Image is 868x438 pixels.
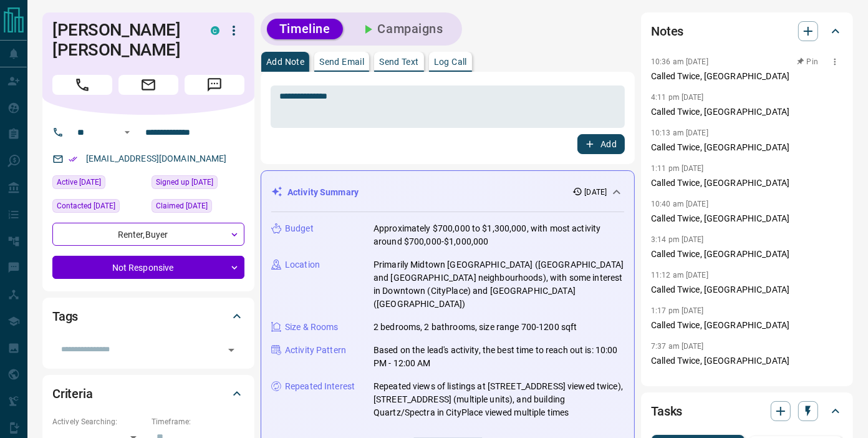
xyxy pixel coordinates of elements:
p: Called Twice, [GEOGRAPHIC_DATA] [651,105,843,119]
p: Repeated Interest [285,380,355,393]
p: Send Email [319,57,364,66]
p: 11:12 am [DATE] [651,271,708,280]
p: Activity Pattern [285,344,346,357]
button: Timeline [267,19,343,39]
p: 7:53 am [DATE] [651,377,704,386]
p: Primarily Midtown [GEOGRAPHIC_DATA] ([GEOGRAPHIC_DATA] and [GEOGRAPHIC_DATA] neighbourhoods), wit... [374,258,624,311]
p: Repeated views of listings at [STREET_ADDRESS] viewed twice), [STREET_ADDRESS] (multiple units), ... [374,380,624,419]
div: Criteria [52,379,244,409]
a: [EMAIL_ADDRESS][DOMAIN_NAME] [86,153,227,163]
span: Message [185,75,244,95]
div: Not Responsive [52,256,244,279]
p: Called Twice, [GEOGRAPHIC_DATA] [651,354,843,367]
p: 7:37 am [DATE] [651,342,704,351]
p: Called Twice, [GEOGRAPHIC_DATA] [651,319,843,332]
p: Called Twice, [GEOGRAPHIC_DATA] [651,70,843,83]
p: Called Twice, [GEOGRAPHIC_DATA] [651,177,843,190]
p: Based on the lead's activity, the best time to reach out is: 10:00 PM - 12:00 AM [374,344,624,370]
span: Claimed [DATE] [156,200,208,212]
h2: Tasks [651,401,682,421]
p: Budget [285,222,314,235]
button: Open [223,341,240,359]
span: Signed up [DATE] [156,176,213,188]
div: Renter , Buyer [52,223,244,246]
p: Called Twice, [GEOGRAPHIC_DATA] [651,212,843,225]
p: Called Twice, [GEOGRAPHIC_DATA] [651,141,843,154]
p: 10:36 am [DATE] [651,57,708,66]
h1: [PERSON_NAME] [PERSON_NAME] [52,20,192,60]
p: [DATE] [585,187,607,198]
p: 1:17 pm [DATE] [651,306,704,315]
div: Mon Mar 03 2025 [152,199,244,217]
p: Actively Searching: [52,416,145,427]
p: Log Call [434,57,467,66]
div: Tasks [651,396,843,426]
p: Send Text [379,57,419,66]
p: Size & Rooms [285,321,339,334]
p: 10:13 am [DATE] [651,129,708,137]
span: Active [DATE] [57,176,101,188]
p: 1:11 pm [DATE] [651,164,704,173]
p: Timeframe: [152,416,244,427]
p: Called Twice, [GEOGRAPHIC_DATA] [651,283,843,296]
svg: Email Verified [69,155,77,163]
button: Open [120,125,135,140]
p: Approximately $700,000 to $1,300,000, with most activity around $700,000-$1,000,000 [374,222,624,248]
h2: Notes [651,21,683,41]
span: Email [118,75,178,95]
button: Pin [789,56,826,67]
button: Campaigns [348,19,456,39]
h2: Criteria [52,384,93,404]
p: Location [285,258,320,271]
h2: Tags [52,306,78,326]
span: Call [52,75,112,95]
div: Activity Summary[DATE] [271,181,624,204]
p: 10:40 am [DATE] [651,200,708,208]
span: Contacted [DATE] [57,200,115,212]
div: Fri May 15 2020 [152,175,244,193]
div: Sat Oct 09 2021 [52,199,145,217]
div: Tue Sep 02 2025 [52,175,145,193]
p: Called Twice, [GEOGRAPHIC_DATA] [651,248,843,261]
button: Add [577,134,625,154]
p: 4:11 pm [DATE] [651,93,704,102]
p: 2 bedrooms, 2 bathrooms, size range 700-1200 sqft [374,321,577,334]
div: condos.ca [211,26,219,35]
div: Tags [52,301,244,331]
p: Activity Summary [287,186,359,199]
p: 3:14 pm [DATE] [651,235,704,244]
div: Notes [651,16,843,46]
p: Add Note [266,57,304,66]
